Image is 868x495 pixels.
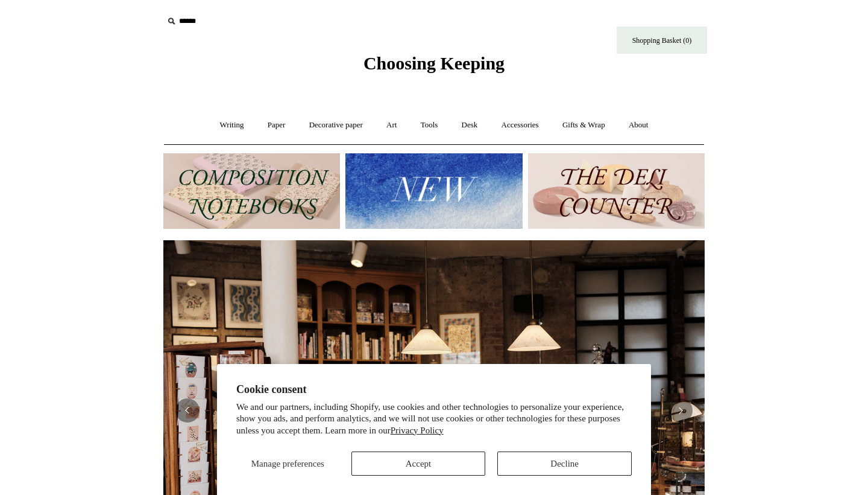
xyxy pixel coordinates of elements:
a: Gifts & Wrap [552,109,616,141]
a: Privacy Policy [391,426,444,435]
button: Manage preferences [236,452,339,476]
a: Paper [257,109,297,141]
button: Previous [175,398,200,423]
a: Choosing Keeping [363,63,505,71]
a: Shopping Basket (0) [617,27,707,54]
button: Accept [351,452,486,476]
a: Desk [451,109,489,141]
h2: Cookie consent [236,383,632,396]
p: We and our partners, including Shopify, use cookies and other technologies to personalize your ex... [236,401,632,437]
button: Decline [497,452,632,476]
a: Decorative paper [298,109,374,141]
img: The Deli Counter [528,153,705,229]
span: Manage preferences [251,459,324,468]
a: About [618,109,659,141]
a: Art [376,109,407,141]
button: Next [668,398,693,423]
img: New.jpg__PID:f73bdf93-380a-4a35-bcfe-7823039498e1 [345,153,522,229]
img: 202302 Composition ledgers.jpg__PID:69722ee6-fa44-49dd-a067-31375e5d54ec [163,153,340,229]
a: Tools [410,109,449,141]
a: Writing [209,109,255,141]
a: Accessories [491,109,550,141]
span: Choosing Keeping [363,53,505,73]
